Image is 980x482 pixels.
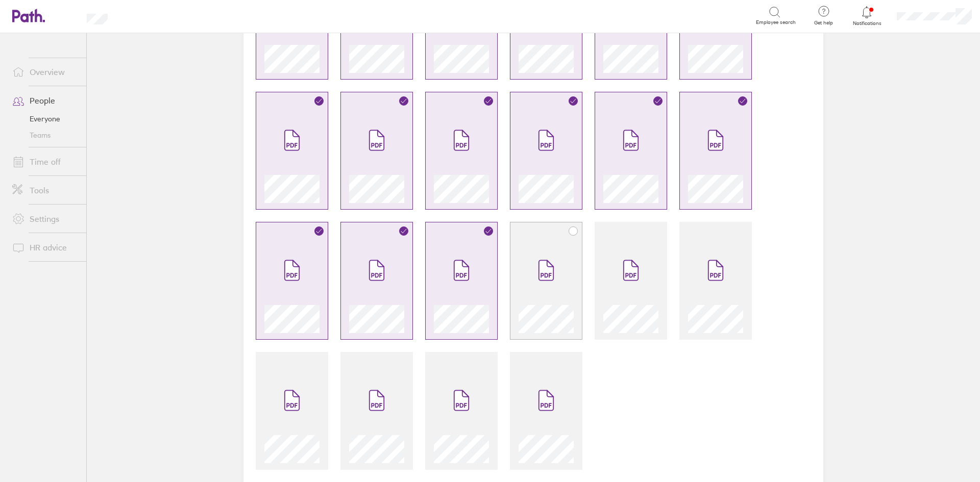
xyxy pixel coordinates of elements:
span: Notifications [850,20,884,27]
a: People [4,90,86,111]
div: Search [135,11,161,20]
a: Tools [4,180,86,200]
a: Everyone [4,111,86,127]
span: Get help [807,20,840,26]
a: Time off [4,151,86,172]
a: Overview [4,62,86,82]
a: Settings [4,209,86,229]
a: Notifications [850,5,884,27]
a: Teams [4,127,86,143]
span: Employee search [756,19,796,26]
a: HR advice [4,237,86,258]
